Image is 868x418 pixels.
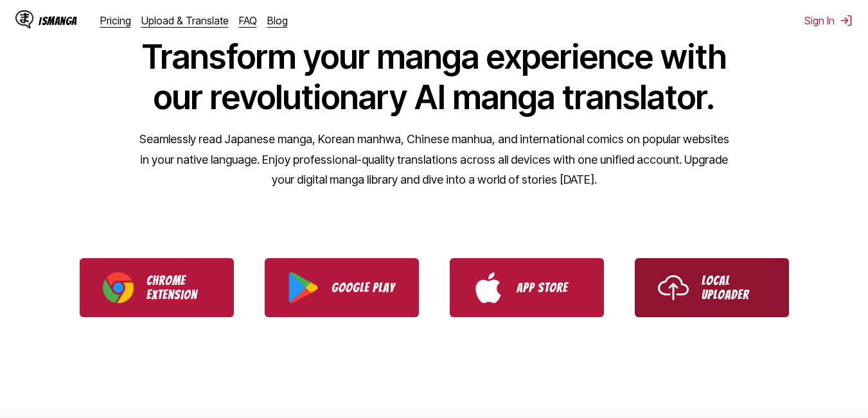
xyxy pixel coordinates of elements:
[702,274,766,302] p: Local Uploader
[100,14,131,27] a: Pricing
[80,258,234,317] a: Download IsManga Chrome Extension
[840,14,853,27] img: Sign out
[517,281,581,295] p: App Store
[267,14,288,27] a: Blog
[658,272,689,303] img: Upload icon
[141,14,229,27] a: Upload & Translate
[332,281,396,295] p: Google Play
[288,272,319,303] img: Google Play logo
[103,272,134,303] img: Chrome logo
[635,258,789,317] a: Use IsManga Local Uploader
[146,274,211,302] p: Chrome Extension
[804,14,853,27] button: Sign In
[450,258,604,317] a: Download IsManga from App Store
[15,10,33,28] img: IsManga Logo
[139,37,730,118] h1: Transform your manga experience with our revolutionary AI manga translator.
[239,14,257,27] a: FAQ
[265,258,419,317] a: Download IsManga from Google Play
[15,10,100,31] a: IsManga LogoIsManga
[139,129,730,190] p: Seamlessly read Japanese manga, Korean manhwa, Chinese manhua, and international comics on popula...
[39,15,77,27] div: IsManga
[473,272,504,303] img: App Store logo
